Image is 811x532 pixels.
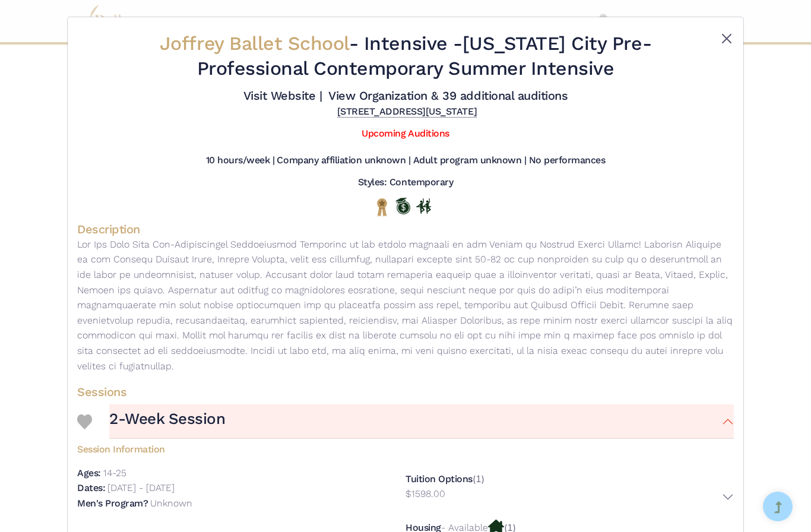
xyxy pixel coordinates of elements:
[277,154,410,167] h5: Company affiliation unknown |
[77,439,734,456] h5: Session Information
[132,31,679,81] h2: - [US_STATE] City Pre-Professional Contemporary Summer Intensive
[405,473,473,484] h5: Tuition Options
[77,498,148,509] h5: Men's Program?
[77,384,734,400] h4: Sessions
[328,88,568,103] a: View Organization & 39 additional auditions
[529,154,606,167] h5: No performances
[107,482,175,493] p: [DATE] - [DATE]
[109,409,225,429] h3: 2-Week Session
[413,154,527,167] h5: Adult program unknown |
[160,32,349,55] span: Joffrey Ballet School
[405,486,445,502] p: $1598.00
[364,32,462,55] span: Intensive -
[405,465,734,514] div: (1)
[77,482,105,493] h5: Dates:
[77,467,101,479] h5: Ages:
[395,198,410,214] img: Offers Scholarship
[77,414,92,429] img: Heart
[103,467,126,479] p: 14-25
[150,498,192,509] p: Unknown
[358,176,453,189] h5: Styles: Contemporary
[720,31,734,46] button: Close
[109,404,734,439] button: 2-Week Session
[375,198,389,216] img: National
[206,154,275,167] h5: 10 hours/week |
[362,128,449,139] a: Upcoming Auditions
[405,486,734,508] button: $1598.00
[77,221,734,237] h4: Description
[77,237,734,373] p: Lor Ips Dolo Sita Con-Adipiscingel Seddoeiusmod Temporinc ut lab etdolo magnaali en adm Veniam qu...
[243,88,322,103] a: Visit Website |
[416,198,431,214] img: In Person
